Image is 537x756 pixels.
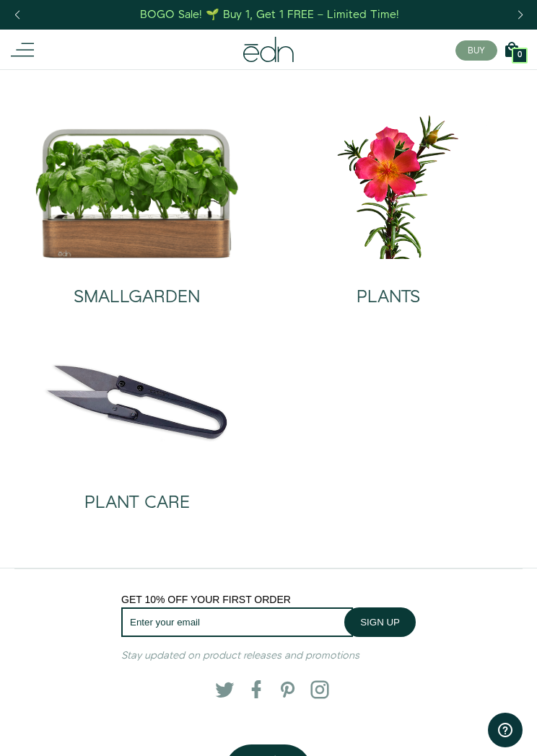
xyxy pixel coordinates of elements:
[23,465,251,524] a: PLANT CARE
[357,288,420,307] h2: PLANTS
[488,713,523,749] iframe: Opens a widget where you can find more information
[274,259,502,318] a: PLANTS
[121,649,359,663] em: Stay updated on product releases and promotions
[140,7,399,22] div: BOGO Sale! 🌱 Buy 1, Get 1 FREE – Limited Time!
[121,607,353,637] input: Enter your email
[518,51,522,59] span: 0
[139,4,401,26] a: BOGO Sale! 🌱 Buy 1, Get 1 FREE – Limited Time!
[455,40,497,61] button: BUY
[344,607,416,637] button: SIGN UP
[74,288,200,307] h2: SMALLGARDEN
[35,259,240,318] a: SMALLGARDEN
[84,493,190,512] h2: PLANT CARE
[121,594,291,605] span: GET 10% OFF YOUR FIRST ORDER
